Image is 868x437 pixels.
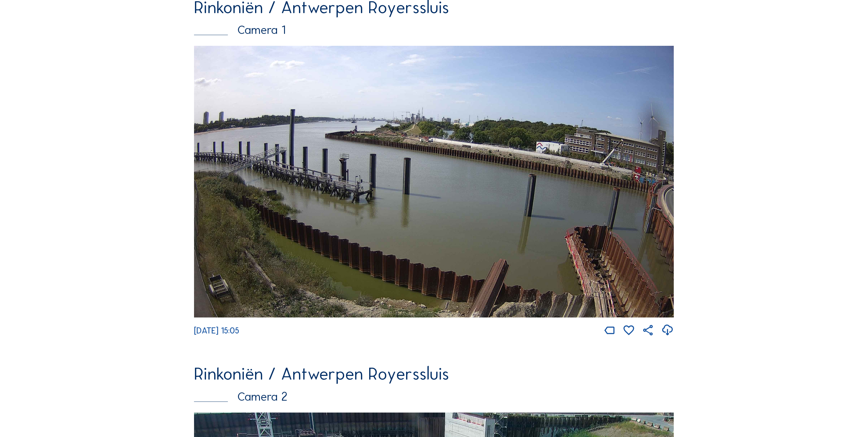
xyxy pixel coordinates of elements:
div: Camera 2 [194,391,674,402]
div: Rinkoniën / Antwerpen Royerssluis [194,366,674,383]
div: Camera 1 [194,24,674,36]
span: [DATE] 15:05 [194,325,239,336]
img: Image [194,46,674,318]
